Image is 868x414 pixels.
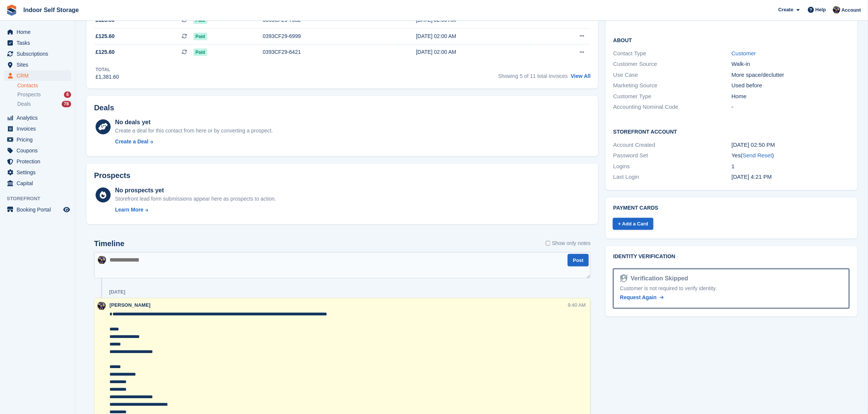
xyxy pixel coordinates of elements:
[109,289,125,295] div: [DATE]
[115,206,143,214] div: Learn More
[613,103,732,111] div: Accounting Nominal Code
[4,27,71,37] a: menu
[833,6,841,14] img: Sandra Pomeroy
[115,118,273,127] div: No deals yet
[416,48,542,56] div: [DATE] 02:00 AM
[96,48,115,56] span: £125.60
[109,303,150,308] span: [PERSON_NAME]
[571,73,591,79] a: View All
[4,134,71,145] a: menu
[17,59,62,70] span: Sites
[732,151,850,160] div: Yes
[568,254,589,266] button: Post
[741,152,774,158] span: ( )
[64,91,71,98] div: 6
[17,38,62,48] span: Tasks
[4,70,71,81] a: menu
[732,174,772,180] time: 2024-12-27 16:21:03 UTC
[620,285,843,292] div: Customer is not required to verify identity.
[62,101,71,107] div: 78
[98,256,106,264] img: Sandra Pomeroy
[613,218,654,230] a: + Add a Card
[4,178,71,189] a: menu
[115,138,149,146] div: Create a Deal
[263,32,386,40] div: 0393CF29-6999
[17,156,62,167] span: Protection
[17,27,62,37] span: Home
[620,274,628,283] img: Identity Verification Ready
[115,186,276,195] div: No prospects yet
[17,49,62,59] span: Subscriptions
[613,141,732,149] div: Account Created
[613,162,732,171] div: Logins
[628,274,689,283] div: Verification Skipped
[732,92,850,101] div: Home
[620,294,664,302] a: Request Again
[568,302,586,309] div: 9:40 AM
[816,6,826,14] span: Help
[17,178,62,189] span: Capital
[743,152,772,158] a: Send Reset
[613,71,732,79] div: Use Case
[4,113,71,123] a: menu
[778,6,794,14] span: Create
[613,205,850,211] h2: Payment cards
[4,156,71,167] a: menu
[732,162,850,171] div: 1
[4,167,71,178] a: menu
[17,123,62,134] span: Invoices
[193,49,207,56] span: Paid
[20,4,82,16] a: Indoor Self Storage
[416,32,542,40] div: [DATE] 02:00 AM
[17,204,62,215] span: Booking Portal
[115,206,276,214] a: Learn More
[546,239,591,247] label: Show only notes
[732,81,850,90] div: Used before
[17,91,41,98] span: Prospects
[94,171,131,180] h2: Prospects
[4,145,71,156] a: menu
[732,50,756,56] a: Customer
[498,73,568,79] span: Showing 5 of 11 total invoices
[6,5,17,16] img: stora-icon-8386f47178a22dfd0bd8f6a31ec36ba5ce8667c1dd55bd0f319d3a0aa187defe.svg
[4,59,71,70] a: menu
[613,36,850,44] h2: About
[17,134,62,145] span: Pricing
[7,195,75,202] span: Storefront
[115,138,273,146] a: Create a Deal
[613,81,732,90] div: Marketing Source
[62,205,71,214] a: Preview store
[17,145,62,156] span: Coupons
[613,60,732,68] div: Customer Source
[732,103,850,111] div: -
[613,92,732,101] div: Customer Type
[613,128,850,135] h2: Storefront Account
[4,49,71,59] a: menu
[115,195,276,203] div: Storefront lead form submissions appear here as prospects to action.
[17,82,71,89] a: Contacts
[94,239,125,248] h2: Timeline
[193,33,207,40] span: Paid
[97,302,106,310] img: Sandra Pomeroy
[263,48,386,56] div: 0393CF29-6421
[613,254,850,260] h2: Identity verification
[115,127,273,135] div: Create a deal for this contact from here or by converting a prospect.
[620,295,657,301] span: Request Again
[4,123,71,134] a: menu
[96,66,119,73] div: Total
[96,73,119,81] div: £1,381.60
[96,32,115,40] span: £125.60
[94,103,114,112] h2: Deals
[546,239,551,247] input: Show only notes
[4,204,71,215] a: menu
[17,167,62,178] span: Settings
[613,151,732,160] div: Password Set
[17,113,62,123] span: Analytics
[732,60,850,68] div: Walk-in
[17,91,71,99] a: Prospects 6
[613,49,732,58] div: Contact Type
[732,71,850,79] div: More space/declutter
[842,6,861,14] span: Account
[613,173,732,181] div: Last Login
[17,70,62,81] span: CRM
